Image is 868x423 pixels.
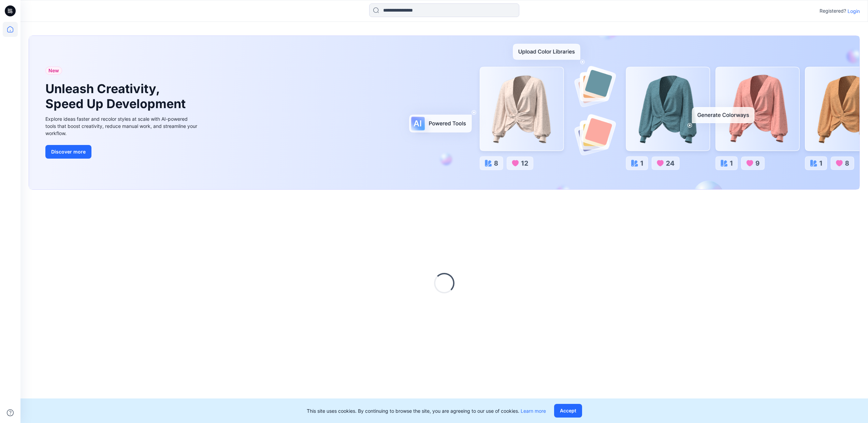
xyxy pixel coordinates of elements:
[521,408,546,414] a: Learn more
[848,8,860,15] p: Login
[48,67,59,75] span: New
[45,115,199,137] div: Explore ideas faster and recolor styles at scale with AI-powered tools that boost creativity, red...
[45,82,189,111] h1: Unleash Creativity, Speed Up Development
[307,407,546,414] p: This site uses cookies. By continuing to browse the site, you are agreeing to our use of cookies.
[45,145,91,159] button: Discover more
[45,145,199,159] a: Discover more
[820,7,846,15] p: Registered?
[554,404,582,418] button: Accept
